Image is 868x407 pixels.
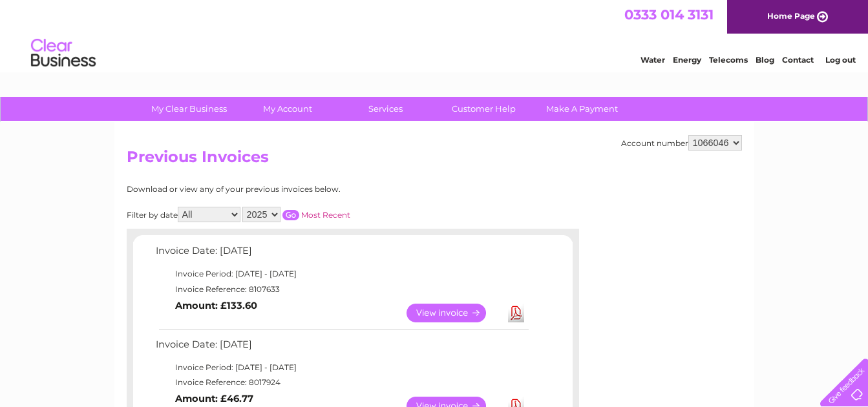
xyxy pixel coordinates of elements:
[332,97,439,121] a: Services
[624,6,714,23] a: 0333 014 3131
[508,304,524,322] a: Download
[127,148,742,172] h2: Previous Invoices
[756,55,774,65] a: Blog
[825,55,856,65] a: Log out
[621,135,742,151] div: Account number
[129,7,740,63] div: Clear Business is a trading name of Verastar Limited (registered in [GEOGRAPHIC_DATA] No. 3667643...
[175,393,253,404] b: Amount: £46.77
[301,210,350,220] a: Most Recent
[529,97,635,121] a: Make A Payment
[153,360,531,375] td: Invoice Period: [DATE] - [DATE]
[709,55,748,65] a: Telecoms
[127,207,466,222] div: Filter by date
[175,300,257,311] b: Amount: £133.60
[153,336,531,360] td: Invoice Date: [DATE]
[127,185,466,194] div: Download or view any of your previous invoices below.
[153,242,531,266] td: Invoice Date: [DATE]
[782,55,814,65] a: Contact
[640,55,665,65] a: Water
[153,282,531,297] td: Invoice Reference: 8107633
[430,97,537,121] a: Customer Help
[673,55,701,65] a: Energy
[153,375,531,390] td: Invoice Reference: 8017924
[136,97,242,121] a: My Clear Business
[407,304,502,322] a: View
[153,266,531,282] td: Invoice Period: [DATE] - [DATE]
[30,34,96,73] img: logo.png
[234,97,341,121] a: My Account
